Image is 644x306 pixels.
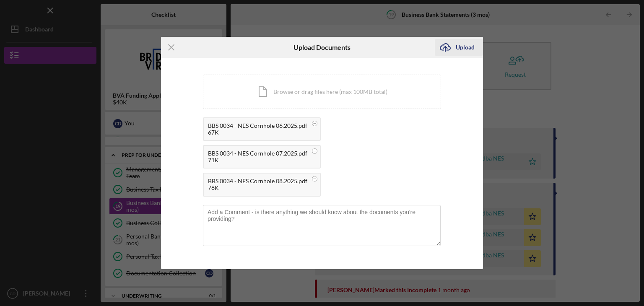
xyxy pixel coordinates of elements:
[293,44,351,51] h6: Upload Documents
[208,178,307,184] div: BBS 0034 - NES Cornhole 08.2025.pdf
[208,122,307,129] div: BBS 0034 - NES Cornhole 06.2025.pdf
[456,39,475,56] div: Upload
[208,150,307,157] div: BBS 0034 - NES Cornhole 07.2025.pdf
[435,39,483,56] button: Upload
[208,184,307,191] div: 78K
[208,157,307,163] div: 71K
[208,129,307,136] div: 67K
